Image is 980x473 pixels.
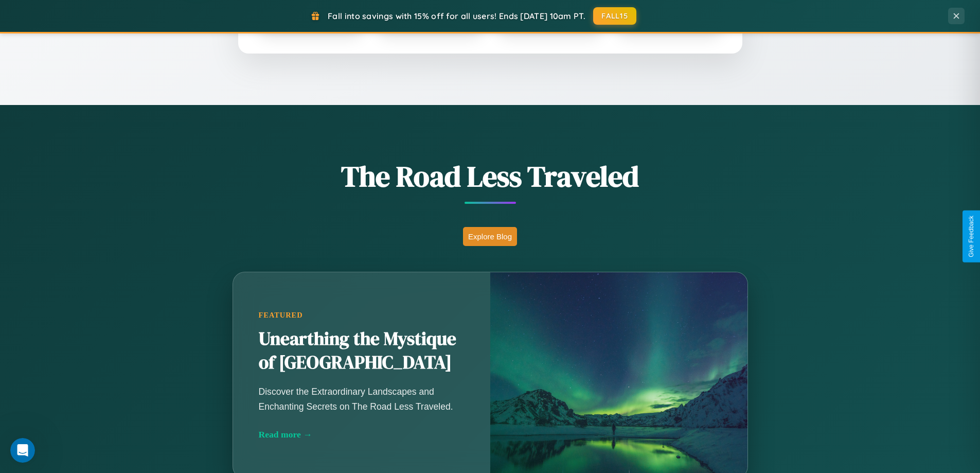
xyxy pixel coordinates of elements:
[259,327,465,375] h2: Unearthing the Mystique of [GEOGRAPHIC_DATA]
[259,384,465,413] p: Discover the Extraordinary Landscapes and Enchanting Secrets on The Road Less Traveled.
[182,156,799,196] h1: The Road Less Traveled
[328,11,585,21] span: Fall into savings with 15% off for all users! Ends [DATE] 10am PT.
[593,7,636,25] button: FALL15
[259,429,465,440] div: Read more →
[259,311,465,320] div: Featured
[463,227,517,246] button: Explore Blog
[10,438,35,463] iframe: Intercom live chat
[968,216,975,257] div: Give Feedback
